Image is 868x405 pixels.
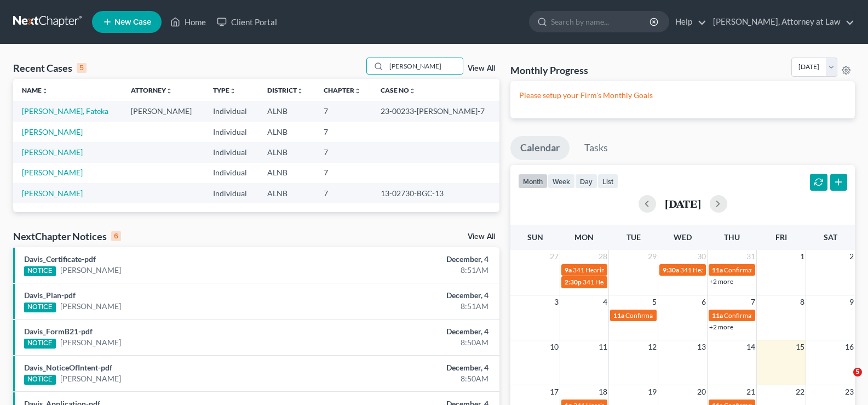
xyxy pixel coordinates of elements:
[267,86,303,94] a: Districtunfold_more
[551,12,651,32] input: Search by name...
[114,18,151,26] span: New Case
[42,88,48,94] i: unfold_more
[696,385,707,398] span: 20
[341,265,488,276] div: 8:51AM
[651,295,658,309] span: 5
[341,337,488,348] div: 8:50AM
[60,301,121,312] a: [PERSON_NAME]
[573,266,694,274] span: 341 Hearing for [PERSON_NAME], English
[297,88,303,94] i: unfold_more
[60,337,121,348] a: [PERSON_NAME]
[583,278,739,286] span: 341 Hearing for [PERSON_NAME] & [PERSON_NAME]
[799,250,806,263] span: 1
[24,375,56,385] div: NOTICE
[549,340,560,353] span: 10
[341,362,488,373] div: December, 4
[315,142,372,162] td: 7
[665,198,701,209] h2: [DATE]
[745,250,756,263] span: 31
[795,340,806,353] span: 15
[575,174,597,189] button: day
[22,106,108,116] a: [PERSON_NAME], Fateka
[602,295,608,309] span: 4
[204,122,258,142] td: Individual
[315,101,372,121] td: 7
[663,266,679,274] span: 9:30a
[13,230,121,243] div: NextChapter Notices
[510,64,588,77] h3: Monthly Progress
[381,86,416,94] a: Case Nounfold_more
[22,189,83,198] a: [PERSON_NAME]
[724,266,840,274] span: Confirmation Date for [PERSON_NAME]
[647,250,658,263] span: 29
[647,385,658,398] span: 19
[22,86,48,94] a: Nameunfold_more
[22,127,83,136] a: [PERSON_NAME]
[24,290,76,300] a: Davis_Plan-pdf
[341,290,488,301] div: December, 4
[745,385,756,398] span: 21
[204,183,258,203] td: Individual
[213,86,236,94] a: Typeunfold_more
[341,373,488,384] div: 8:50AM
[848,250,855,263] span: 2
[77,63,87,73] div: 5
[111,231,121,241] div: 6
[597,385,608,398] span: 18
[131,86,173,94] a: Attorneyunfold_more
[510,136,570,160] a: Calendar
[565,278,582,286] span: 2:30p
[799,295,806,309] span: 8
[824,232,837,242] span: Sat
[204,142,258,162] td: Individual
[354,88,361,94] i: unfold_more
[258,163,315,183] td: ALNB
[13,61,87,75] div: Recent Cases
[647,340,658,353] span: 12
[574,232,594,242] span: Mon
[24,339,56,349] div: NOTICE
[696,250,707,263] span: 30
[553,295,560,309] span: 3
[519,90,846,101] p: Please setup your Firm's Monthly Goals
[315,183,372,203] td: 7
[24,254,96,264] a: Davis_Certificate-pdf
[750,295,756,309] span: 7
[853,368,862,377] span: 5
[468,233,495,241] a: View All
[315,122,372,142] td: 7
[211,12,283,32] a: Client Portal
[341,254,488,265] div: December, 4
[24,266,56,276] div: NOTICE
[700,295,707,309] span: 6
[848,295,855,309] span: 9
[597,174,618,189] button: list
[613,311,624,320] span: 11a
[166,88,173,94] i: unfold_more
[24,363,112,372] a: Davis_NoticeOfIntent-pdf
[372,183,499,203] td: 13-02730-BGC-13
[229,88,236,94] i: unfold_more
[574,136,618,160] a: Tasks
[258,122,315,142] td: ALNB
[712,311,723,320] span: 11a
[674,232,692,242] span: Wed
[60,373,121,384] a: [PERSON_NAME]
[409,88,416,94] i: unfold_more
[724,311,840,320] span: Confirmation Date for [PERSON_NAME]
[165,12,211,32] a: Home
[844,340,855,353] span: 16
[795,385,806,398] span: 22
[204,101,258,121] td: Individual
[709,277,733,286] a: +2 more
[708,12,854,32] a: [PERSON_NAME], Attorney at Law
[625,311,800,320] span: Confirmation Date for [PERSON_NAME] & [PERSON_NAME]
[597,250,608,263] span: 28
[680,266,778,274] span: 341 Hearing for [PERSON_NAME]
[341,326,488,337] div: December, 4
[565,266,572,274] span: 9a
[709,323,733,331] a: +2 more
[712,266,723,274] span: 11a
[549,385,560,398] span: 17
[324,86,361,94] a: Chapterunfold_more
